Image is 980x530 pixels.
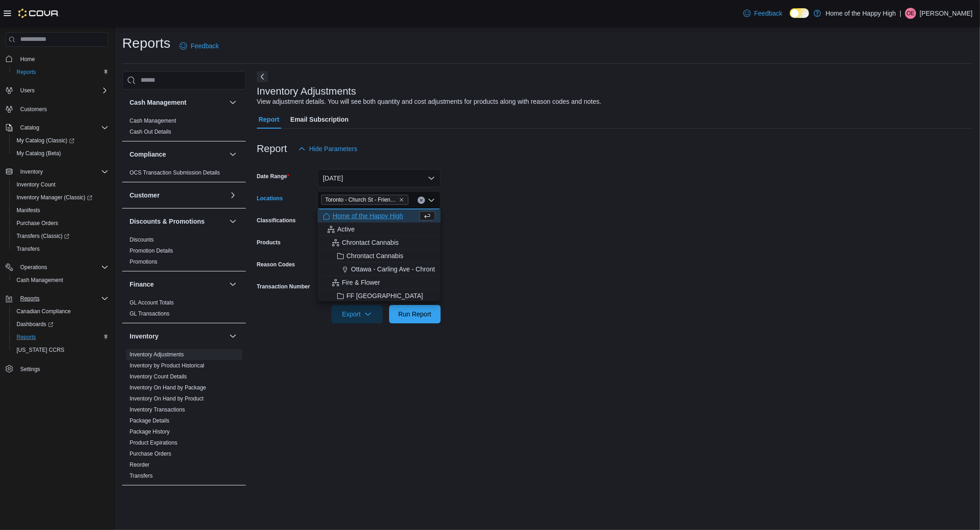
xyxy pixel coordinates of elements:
a: Inventory On Hand by Product [130,395,204,402]
button: Finance [227,279,238,290]
a: Dashboards [13,319,57,330]
button: Inventory Count [9,178,112,191]
span: Inventory by Product Historical [130,362,204,369]
button: Transfers [9,242,112,255]
button: Ottawa - Carling Ave - Chrontact Cannabis [317,263,441,276]
input: Dark Mode [790,8,809,18]
a: Inventory Manager (Classic) [9,191,112,204]
a: Promotion Details [130,248,173,254]
span: Reorder [130,461,149,468]
div: Compliance [122,167,246,182]
span: Cash Management [130,117,176,124]
a: Transfers [13,243,43,254]
span: Product Expirations [130,439,177,446]
h3: Discounts & Promotions [130,217,204,226]
button: Fire & Flower [317,276,441,289]
button: Cash Management [130,98,226,107]
span: Customers [17,103,108,115]
button: Canadian Compliance [9,305,112,318]
label: Locations [257,195,283,202]
span: Canadian Compliance [13,306,108,317]
span: Home of the Happy High [333,211,403,220]
button: Operations [2,261,112,274]
button: Operations [17,262,51,273]
a: Cash Out Details [130,129,171,135]
span: Users [20,87,34,94]
a: GL Transactions [130,310,170,317]
a: Reports [13,332,40,343]
span: Chrontact Cannabis [346,251,403,260]
span: My Catalog (Classic) [13,135,108,146]
a: My Catalog (Classic) [13,135,78,146]
button: Remove Toronto - Church St - Friendly Stranger from selection in this group [399,197,404,203]
button: Catalog [17,122,43,133]
span: Inventory [17,166,108,177]
a: Product Expirations [130,440,177,446]
span: Toronto - Church St - Friendly Stranger [325,195,397,204]
span: Export [337,305,377,323]
button: Users [2,84,112,97]
div: Cash Management [122,115,246,141]
span: Active [337,225,355,234]
button: Inventory [17,166,46,177]
span: Fire & Flower [342,278,380,287]
span: Inventory Manager (Classic) [13,192,108,203]
button: Users [17,85,38,96]
a: Canadian Compliance [13,306,74,317]
span: Transfers (Classic) [17,232,69,240]
span: My Catalog (Beta) [13,148,108,159]
p: Home of the Happy High [826,8,896,19]
button: FF [GEOGRAPHIC_DATA] [317,289,441,303]
span: My Catalog (Beta) [17,150,61,157]
button: Inventory [2,165,112,178]
button: Reports [2,292,112,305]
label: Classifications [257,217,296,224]
a: Inventory by Product Historical [130,362,204,369]
button: Home of the Happy High [317,209,441,223]
a: Transfers (Classic) [9,230,112,242]
button: Reports [9,331,112,344]
button: Close list of options [428,197,435,204]
span: Cash Management [13,275,108,286]
span: Feedback [191,41,219,51]
span: [US_STATE] CCRS [17,346,64,354]
label: Date Range [257,173,289,180]
span: Inventory Manager (Classic) [17,194,92,201]
a: Transfers [130,473,153,479]
a: [US_STATE] CCRS [13,344,68,355]
button: Reports [17,293,43,304]
span: FF [GEOGRAPHIC_DATA] [346,291,423,300]
span: Package History [130,428,170,435]
a: Inventory Count Details [130,373,187,380]
button: Discounts & Promotions [227,216,238,227]
div: Finance [122,297,246,323]
span: Reports [13,332,108,343]
a: Settings [17,364,44,375]
button: Inventory [227,331,238,342]
span: Package Details [130,417,170,424]
span: Reports [17,333,36,341]
button: Settings [2,362,112,375]
span: Toronto - Church St - Friendly Stranger [321,195,408,205]
h3: Report [257,143,287,154]
button: Hide Parameters [295,140,361,158]
span: Promotions [130,258,158,265]
a: Cash Management [13,275,67,286]
a: Inventory Count [13,179,59,190]
button: Reports [9,66,112,79]
a: Home [17,54,39,65]
h3: Customer [130,191,159,200]
span: Inventory On Hand by Product [130,395,204,402]
button: Cash Management [9,274,112,287]
button: Catalog [2,121,112,134]
span: Promotion Details [130,247,173,254]
button: Discounts & Promotions [130,217,226,226]
button: Clear input [418,197,425,204]
span: Home [20,56,35,63]
span: Purchase Orders [17,220,58,227]
span: Transfers [130,472,153,479]
button: Compliance [227,149,238,160]
img: Cova [18,9,59,18]
div: View adjustment details. You will see both quantity and cost adjustments for products along with ... [257,97,601,107]
span: Catalog [17,122,108,133]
